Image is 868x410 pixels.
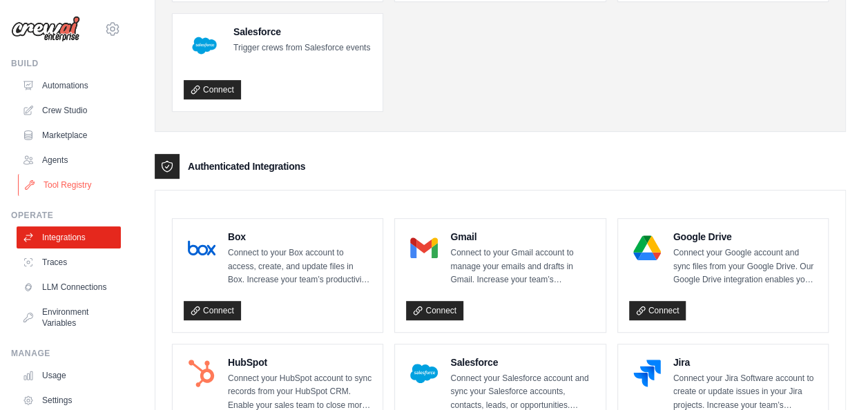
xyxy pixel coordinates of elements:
[629,301,686,320] a: Connect
[17,99,121,121] a: Crew Studio
[184,80,241,99] a: Connect
[673,230,817,244] h4: Google Drive
[17,75,121,97] a: Automations
[17,149,121,171] a: Agents
[17,301,121,334] a: Environment Variables
[228,246,372,287] p: Connect to your Box account to access, create, and update files in Box. Increase your team’s prod...
[11,16,80,42] img: Logo
[633,234,661,262] img: Google Drive Logo
[410,360,438,387] img: Salesforce Logo
[233,25,370,39] h4: Salesforce
[17,276,121,298] a: LLM Connections
[11,58,121,69] div: Build
[450,230,594,244] h4: Gmail
[17,226,121,248] a: Integrations
[228,230,372,244] h4: Box
[410,234,438,262] img: Gmail Logo
[17,364,121,387] a: Usage
[17,251,121,273] a: Traces
[406,301,463,320] a: Connect
[633,360,661,387] img: Jira Logo
[673,355,817,369] h4: Jira
[184,301,241,320] a: Connect
[17,124,121,146] a: Marketplace
[450,355,594,369] h4: Salesforce
[233,41,370,55] p: Trigger crews from Salesforce events
[673,246,817,287] p: Connect your Google account and sync files from your Google Drive. Our Google Drive integration e...
[11,210,121,221] div: Operate
[450,246,594,287] p: Connect to your Gmail account to manage your emails and drafts in Gmail. Increase your team’s pro...
[18,174,122,196] a: Tool Registry
[228,355,372,369] h4: HubSpot
[188,234,215,262] img: Box Logo
[188,29,221,62] img: Salesforce Logo
[11,348,121,359] div: Manage
[188,360,215,387] img: HubSpot Logo
[188,159,305,173] h3: Authenticated Integrations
